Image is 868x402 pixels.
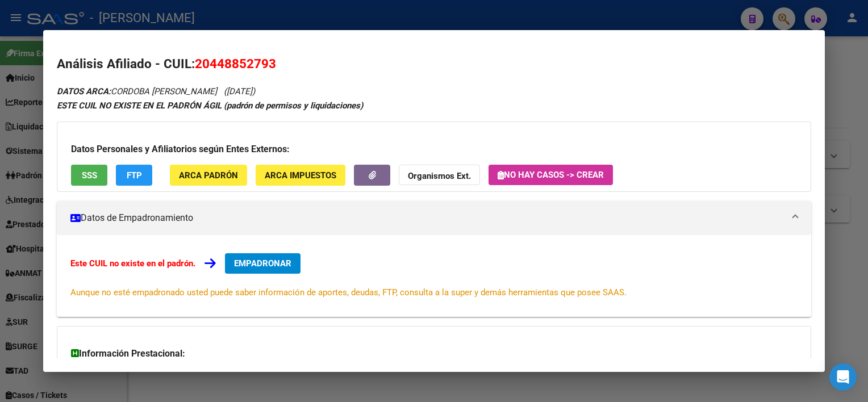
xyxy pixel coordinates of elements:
mat-expansion-panel-header: Datos de Empadronamiento [57,201,811,235]
button: Organismos Ext. [399,165,480,186]
mat-panel-title: Datos de Empadronamiento [70,211,783,225]
h3: Información Prestacional: [71,347,796,361]
span: FTP [127,170,142,181]
button: SSS [71,165,107,186]
div: Open Intercom Messenger [829,363,857,391]
span: Aunque no esté empadronado usted puede saber información de aportes, deudas, FTP, consulta a la s... [70,287,627,298]
button: ARCA Impuestos [256,165,345,186]
span: CORDOBA [PERSON_NAME] [57,86,217,97]
strong: ESTE CUIL NO EXISTE EN EL PADRÓN ÁGIL (padrón de permisos y liquidaciones) [57,101,363,111]
strong: DATOS ARCA: [57,86,111,97]
span: No hay casos -> Crear [498,170,604,180]
button: No hay casos -> Crear [489,165,613,185]
h3: Datos Personales y Afiliatorios según Entes Externos: [71,143,796,156]
strong: Este CUIL no existe en el padrón. [70,258,195,269]
span: ARCA Impuestos [265,170,336,181]
span: EMPADRONAR [234,258,291,269]
span: 20448852793 [195,56,276,71]
strong: Organismos Ext. [408,171,471,181]
div: Datos de Empadronamiento [57,235,811,317]
span: ARCA Padrón [179,170,238,181]
h2: Análisis Afiliado - CUIL: [57,55,811,74]
button: FTP [116,165,152,186]
span: SSS [82,170,97,181]
button: EMPADRONAR [225,253,301,274]
button: ARCA Padrón [170,165,247,186]
span: ([DATE]) [224,86,255,97]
